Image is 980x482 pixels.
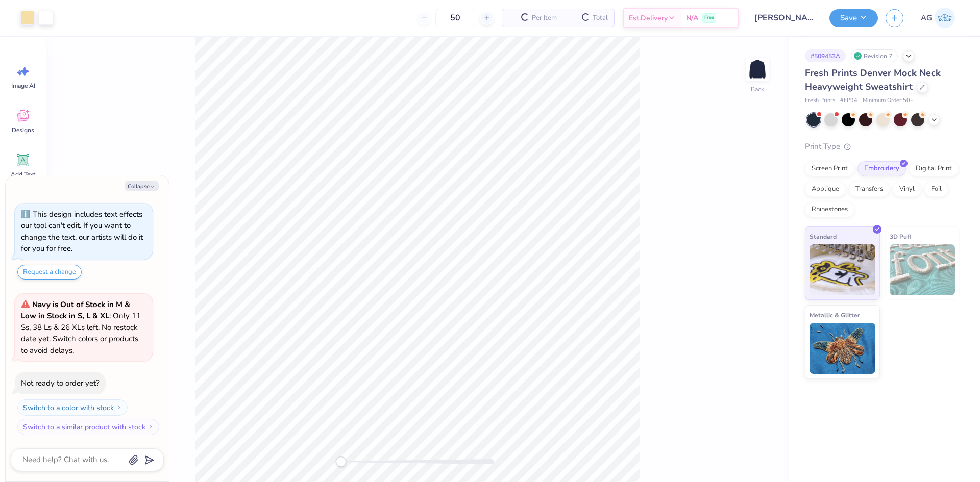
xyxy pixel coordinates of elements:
[909,161,959,176] div: Digital Print
[704,14,714,21] span: Free
[148,424,154,430] img: Switch to a similar product with stock
[863,96,914,105] span: Minimum Order: 50 +
[935,8,955,28] img: Aljosh Eyron Garcia
[747,59,768,80] img: Back
[17,399,128,416] button: Switch to a color with stock
[116,404,122,411] img: Switch to a color with stock
[435,9,475,27] input: – –
[921,12,932,24] span: AG
[810,323,875,374] img: Metallic & Glitter
[805,202,854,217] div: Rhinestones
[17,265,82,280] button: Request a change
[810,310,860,320] span: Metallic & Glitter
[21,299,141,356] span: : Only 11 Ss, 38 Ls & 26 XLs left. No restock date yet. Switch colors or products to avoid delays.
[125,181,159,191] button: Collapse
[805,67,941,93] span: Fresh Prints Denver Mock Neck Heavyweight Sweatshirt
[747,8,822,28] input: Untitled Design
[21,299,130,321] strong: Navy is Out of Stock in M & Low in Stock in S, L & XL
[593,13,608,23] span: Total
[805,96,835,105] span: Fresh Prints
[12,126,34,134] span: Designs
[810,244,875,295] img: Standard
[851,49,898,62] div: Revision 7
[21,378,100,388] div: Not ready to order yet?
[810,231,837,242] span: Standard
[857,161,906,176] div: Embroidery
[829,9,878,27] button: Save
[840,96,857,105] span: # FP94
[805,49,846,62] div: # 509453A
[849,182,890,197] div: Transfers
[686,13,698,23] span: N/A
[805,182,846,197] div: Applique
[11,82,35,90] span: Image AI
[751,85,764,94] div: Back
[890,244,955,295] img: 3D Puff
[629,13,668,23] span: Est. Delivery
[805,141,960,153] div: Print Type
[11,170,35,179] span: Add Text
[17,419,159,435] button: Switch to a similar product with stock
[805,161,854,176] div: Screen Print
[916,8,960,28] a: AG
[336,456,346,467] div: Accessibility label
[893,182,921,197] div: Vinyl
[890,231,911,242] span: 3D Puff
[21,209,143,254] div: This design includes text effects our tool can't edit. If you want to change the text, our artist...
[924,182,948,197] div: Foil
[532,13,557,23] span: Per Item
